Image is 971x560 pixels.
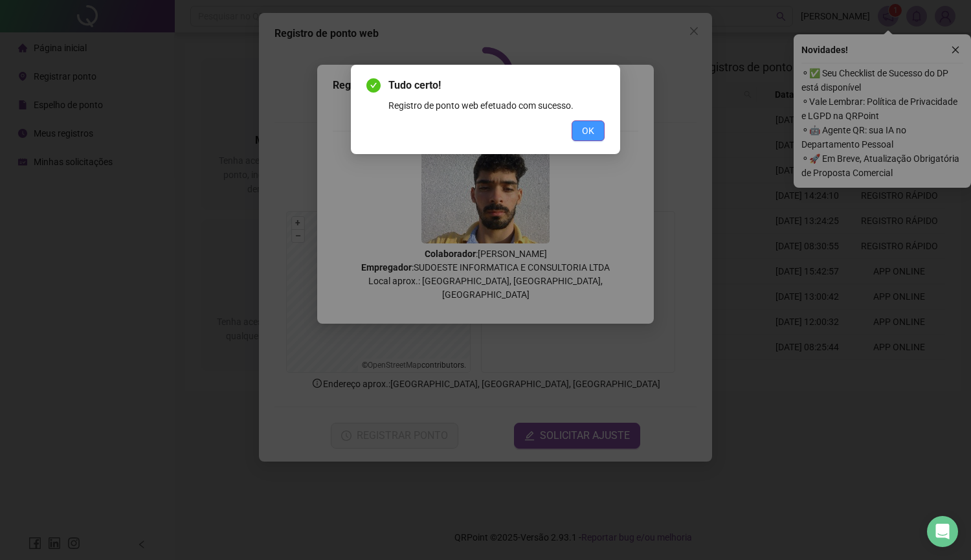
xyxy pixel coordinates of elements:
span: OK [582,124,594,138]
div: Registro de ponto web efetuado com sucesso. [388,98,605,113]
span: Tudo certo! [388,78,605,93]
div: Open Intercom Messenger [927,516,958,547]
span: check-circle [366,78,381,93]
button: OK [572,120,605,141]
